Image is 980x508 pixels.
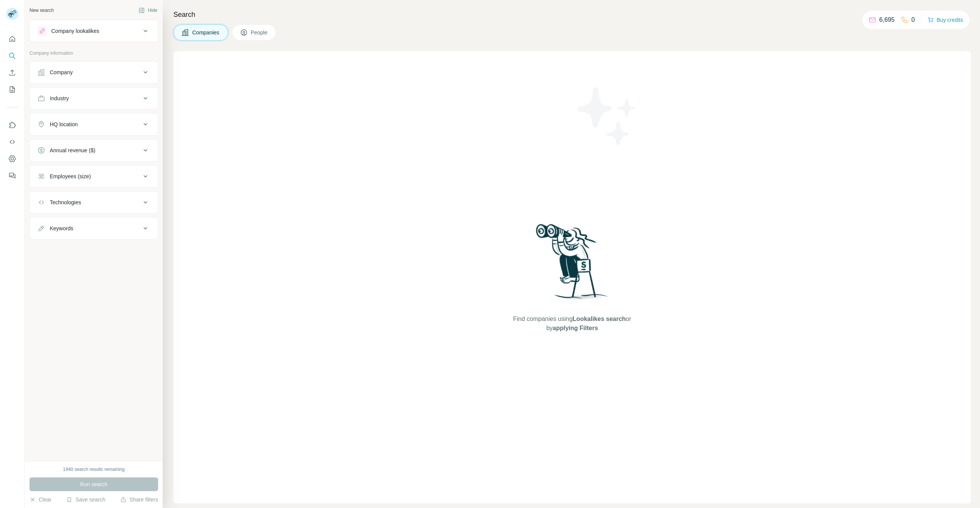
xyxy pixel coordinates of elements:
[6,135,18,149] button: Use Surfe API
[572,82,641,151] img: Surfe Illustration - Stars
[573,316,626,322] span: Lookalikes search
[30,193,158,212] button: Technologies
[532,222,612,307] img: Surfe Illustration - Woman searching with binoculars
[6,49,18,63] button: Search
[553,325,598,331] span: applying Filters
[6,83,18,96] button: My lists
[133,5,163,16] button: Hide
[879,15,895,24] p: 6,695
[63,466,125,473] div: 1940 search results remaining
[6,152,18,166] button: Dashboard
[120,496,158,503] button: Share filters
[30,115,158,134] button: HQ location
[50,68,73,76] div: Company
[30,63,158,81] button: Company
[30,22,158,40] button: Company lookalikes
[29,496,51,503] button: Clear
[6,118,18,132] button: Use Surfe on LinkedIn
[173,9,971,20] h4: Search
[30,219,158,238] button: Keywords
[30,167,158,186] button: Employees (size)
[251,29,268,36] span: People
[50,120,78,128] div: HQ location
[50,147,95,154] div: Annual revenue ($)
[511,314,633,333] span: Find companies using or by
[50,173,91,180] div: Employees (size)
[192,29,220,36] span: Companies
[928,15,963,25] button: Buy credits
[30,141,158,160] button: Annual revenue ($)
[911,15,915,24] p: 0
[6,169,18,182] button: Feedback
[66,496,105,503] button: Save search
[50,199,81,206] div: Technologies
[29,7,54,14] div: New search
[6,32,18,46] button: Quick start
[50,94,69,102] div: Industry
[6,66,18,80] button: Enrich CSV
[50,225,73,232] div: Keywords
[30,89,158,107] button: Industry
[51,27,99,35] div: Company lookalikes
[29,50,158,57] p: Company information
